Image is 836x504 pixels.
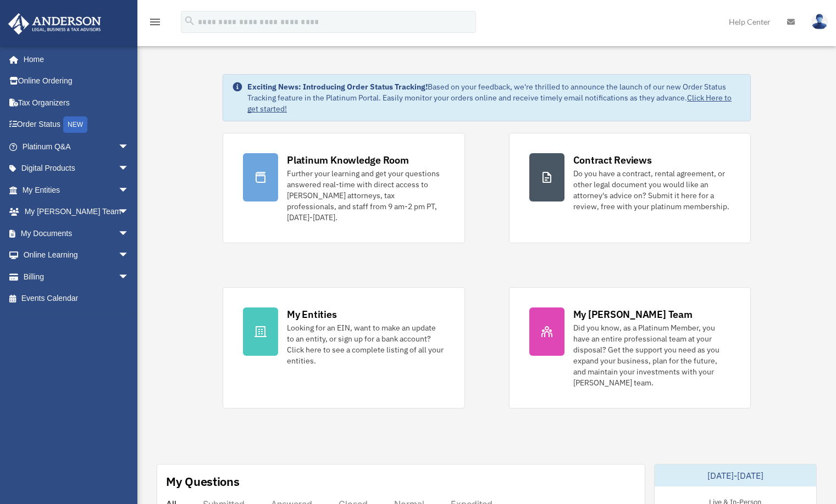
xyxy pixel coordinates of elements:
[8,179,146,201] a: My Entitiesarrow_drop_down
[287,153,409,167] div: Platinum Knowledge Room
[118,222,140,245] span: arrow_drop_down
[8,244,146,266] a: Online Learningarrow_drop_down
[573,322,730,388] div: Did you know, as a Platinum Member, you have an entire professional team at your disposal? Get th...
[63,116,87,133] div: NEW
[223,133,464,243] a: Platinum Knowledge Room Further your learning and get your questions answered real-time with dire...
[148,15,162,29] i: menu
[166,473,240,490] div: My Questions
[118,136,140,158] span: arrow_drop_down
[287,168,444,223] div: Further your learning and get your questions answered real-time with direct access to [PERSON_NAM...
[8,48,140,70] a: Home
[118,201,140,223] span: arrow_drop_down
[573,307,693,321] div: My [PERSON_NAME] Team
[118,244,140,267] span: arrow_drop_down
[247,81,741,114] div: Based on your feedback, we're thrilled to announce the launch of our new Order Status Tracking fe...
[184,15,196,27] i: search
[8,92,146,114] a: Tax Organizers
[247,93,732,114] a: Click Here to get started!
[8,70,146,92] a: Online Ordering
[509,133,751,243] a: Contract Reviews Do you have a contract, rental agreement, or other legal document you would like...
[118,179,140,201] span: arrow_drop_down
[148,19,162,29] a: menu
[8,222,146,244] a: My Documentsarrow_drop_down
[8,114,146,136] a: Order StatusNEW
[8,266,146,288] a: Billingarrow_drop_down
[8,288,146,310] a: Events Calendar
[5,13,104,35] img: Anderson Advisors Platinum Portal
[118,158,140,180] span: arrow_drop_down
[247,82,428,92] strong: Exciting News: Introducing Order Status Tracking!
[287,322,444,366] div: Looking for an EIN, want to make an update to an entity, or sign up for a bank account? Click her...
[118,266,140,288] span: arrow_drop_down
[573,168,730,212] div: Do you have a contract, rental agreement, or other legal document you would like an attorney's ad...
[573,153,652,167] div: Contract Reviews
[811,14,828,30] img: User Pic
[223,287,464,408] a: My Entities Looking for an EIN, want to make an update to an entity, or sign up for a bank accoun...
[8,136,146,158] a: Platinum Q&Aarrow_drop_down
[655,464,816,486] div: [DATE]-[DATE]
[8,201,146,223] a: My [PERSON_NAME] Teamarrow_drop_down
[8,158,146,180] a: Digital Productsarrow_drop_down
[287,307,336,321] div: My Entities
[509,287,751,408] a: My [PERSON_NAME] Team Did you know, as a Platinum Member, you have an entire professional team at...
